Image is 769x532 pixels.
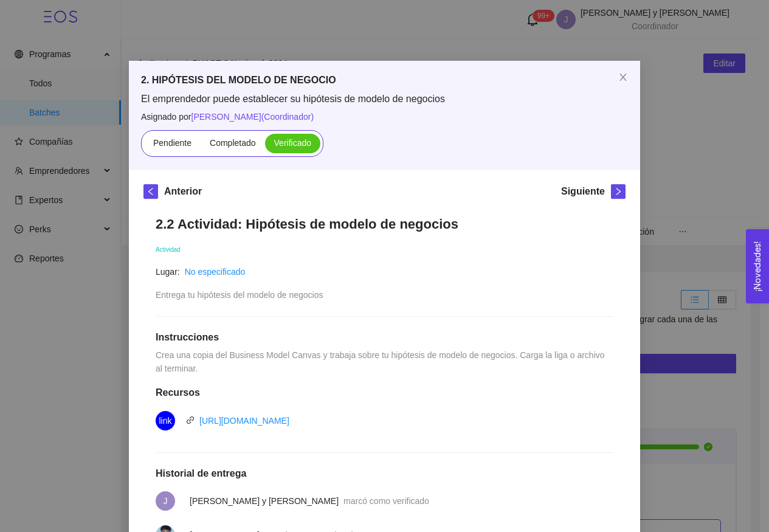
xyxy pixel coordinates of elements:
button: left [143,184,158,199]
button: right [611,184,626,199]
a: [URL][DOMAIN_NAME] [199,416,289,426]
span: Verificado [274,138,311,148]
span: Crea una copia del Business Model Canvas y trabaja sobre tu hipótesis de modelo de negocios. Carg... [156,350,607,373]
span: left [144,187,157,196]
span: [PERSON_NAME] ( Coordinador ) [191,112,314,122]
span: Asignado por [141,110,628,123]
span: Completado [210,138,256,148]
h5: 2. HIPÓTESIS DEL MODELO DE NEGOCIO [141,73,628,88]
h1: Historial de entrega [156,468,613,480]
article: Lugar: [156,265,180,278]
span: Actividad [156,246,181,253]
span: J [164,491,168,511]
button: Close [606,61,640,95]
h1: 2.2 Actividad: Hipótesis de modelo de negocios [156,216,613,232]
span: El emprendedor puede establecer su hipótesis de modelo de negocios [141,92,628,106]
span: Pendiente [153,138,191,148]
a: No especificado [185,267,246,277]
button: Open Feedback Widget [746,229,769,303]
h5: Siguiente [561,184,605,199]
h5: Anterior [164,184,202,199]
span: link [186,416,195,424]
span: Entrega tu hipótesis del modelo de negocios [156,290,323,300]
h1: Instrucciones [156,331,613,344]
span: link [159,411,171,430]
span: [PERSON_NAME] y [PERSON_NAME] [190,496,339,506]
h1: Recursos [156,387,613,399]
span: right [612,187,625,196]
span: marcó como verificado [343,496,429,506]
span: close [618,72,628,82]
